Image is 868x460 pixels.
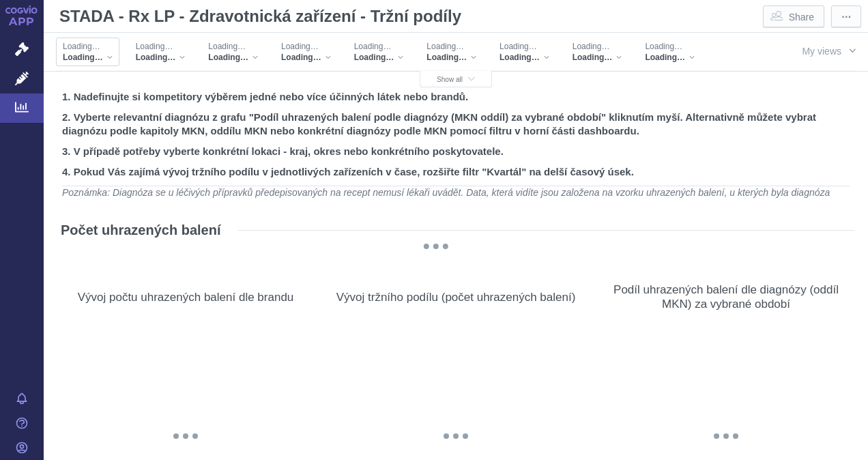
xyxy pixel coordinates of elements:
button: Share dashboard [763,5,824,27]
span: Loading… [136,41,173,52]
span: Loading… [208,41,246,52]
span: Loading… [63,52,103,63]
span: My views [802,46,841,57]
span: Loading… [208,52,248,63]
div: More actions [837,260,861,285]
span: Loading… [354,41,392,52]
div: Loading…Loading… [56,38,119,66]
div: Show as table [805,260,830,285]
div: Loading…Loading… [420,38,483,66]
span: Loading… [645,52,685,63]
span: Share [789,10,814,24]
span: Loading… [573,41,610,52]
span: Loading… [573,52,613,63]
span: Loading… [426,41,464,52]
h2: 2. Vyberte relevantní diagnózu z grafu "Podíl uhrazených balení podle diagnózy (MKN oddíl) za vyb... [62,111,850,138]
h1: STADA - Rx LP - Zdravotnická zařízení - Tržní podíly [54,3,468,30]
button: Show all [420,71,492,87]
button: More actions [831,5,861,27]
h2: 1. Nadefinujte si kompetitory výběrem jedné nebo více účinných látek nebo brandů. [62,90,850,104]
div: Show as table [535,260,560,285]
h2: 4. Pokud Vás zajímá vývoj tržního podílu v jednotlivých zařízeních v čase, rozšiřte filtr "Kvartá... [62,165,850,179]
div: Vývoj počtu uhrazených balení dle brandu [78,290,294,304]
div: Loading…Loading… [347,38,411,66]
span: Loading… [63,41,100,52]
div: Description [774,260,798,285]
span: Loading… [281,41,319,52]
span: Show all [437,76,475,83]
span: ⋯ [841,10,851,24]
span: Loading… [354,52,394,63]
div: Loading…Loading… [274,38,338,66]
span: Loading… [645,41,682,52]
div: More actions [566,260,591,285]
div: Loading…Loading… [493,38,556,66]
h2: Počet uhrazených balení [61,221,221,239]
div: Show as table [265,260,289,285]
div: Podíl uhrazených balení dle diagnózy (oddíl MKN) za vybrané období [605,283,848,311]
div: Loading…Loading… [129,38,192,66]
div: More actions [296,260,321,285]
div: Loading…Loading… [566,38,629,66]
span: Loading… [500,52,540,63]
div: Loading…Loading… [638,38,701,66]
span: Loading… [426,52,467,63]
div: Vývoj tržního podílu (počet uhrazených balení) [336,290,576,304]
em: Poznámka: Diagnóza se u léčivých přípravků předepisovaných na recept nemusí lékaři uvádět. Data, ... [62,187,830,211]
span: Loading… [136,52,176,63]
h2: 3. V případě potřeby vyberte konkrétní lokaci - kraj, okres nebo konkrétního poskytovatele. [62,145,850,158]
span: Loading… [281,52,321,63]
div: Filters [54,33,755,109]
span: Loading… [500,41,537,52]
button: My views [789,38,868,63]
div: Loading…Loading… [201,38,265,66]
